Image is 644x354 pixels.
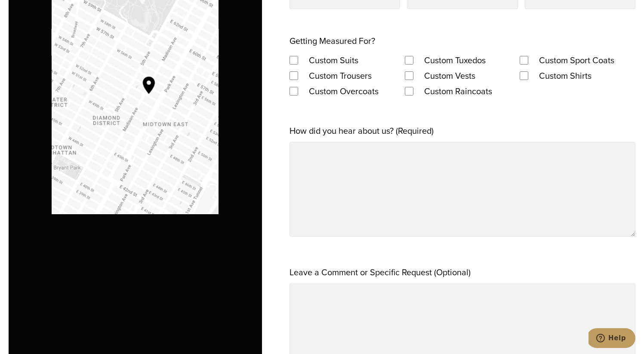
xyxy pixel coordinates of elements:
[290,33,375,49] legend: Getting Measured For?
[416,68,484,83] label: Custom Vests
[300,68,380,83] label: Custom Trousers
[416,52,494,68] label: Custom Tuxedos
[290,123,434,139] label: How did you hear about us? (Required)
[300,52,367,68] label: Custom Suits
[290,265,471,280] label: Leave a Comment or Specific Request (Optional)
[530,68,600,83] label: Custom Shirts
[416,83,501,99] label: Custom Raincoats
[589,328,635,350] iframe: Opens a widget where you can chat to one of our agents
[530,52,623,68] label: Custom Sport Coats
[300,83,387,99] label: Custom Overcoats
